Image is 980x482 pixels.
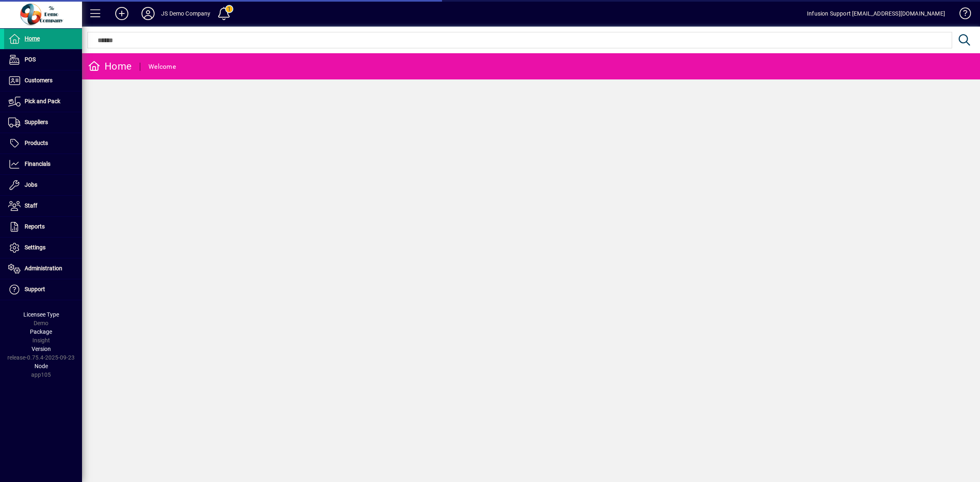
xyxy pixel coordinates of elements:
[25,77,52,84] span: Customers
[4,217,82,237] a: Reports
[135,6,161,21] button: Profile
[34,363,48,369] span: Node
[88,60,132,73] div: Home
[25,98,60,104] span: Pick and Pack
[25,223,45,230] span: Reports
[30,328,52,335] span: Package
[25,35,40,42] span: Home
[4,50,82,70] a: POS
[25,140,48,146] span: Products
[25,202,37,209] span: Staff
[109,6,135,21] button: Add
[32,346,51,352] span: Version
[4,196,82,216] a: Staff
[25,119,48,125] span: Suppliers
[25,181,37,188] span: Jobs
[953,2,970,28] a: Knowledge Base
[4,279,82,300] a: Support
[161,7,211,20] div: JS Demo Company
[23,311,59,318] span: Licensee Type
[25,56,36,63] span: POS
[4,112,82,133] a: Suppliers
[148,60,176,73] div: Welcome
[4,133,82,154] a: Products
[25,161,50,167] span: Financials
[4,258,82,279] a: Administration
[25,244,46,251] span: Settings
[4,154,82,174] a: Financials
[4,175,82,195] a: Jobs
[4,91,82,112] a: Pick and Pack
[4,70,82,91] a: Customers
[25,265,62,272] span: Administration
[4,238,82,258] a: Settings
[807,7,945,20] div: Infusion Support [EMAIL_ADDRESS][DOMAIN_NAME]
[25,286,45,292] span: Support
